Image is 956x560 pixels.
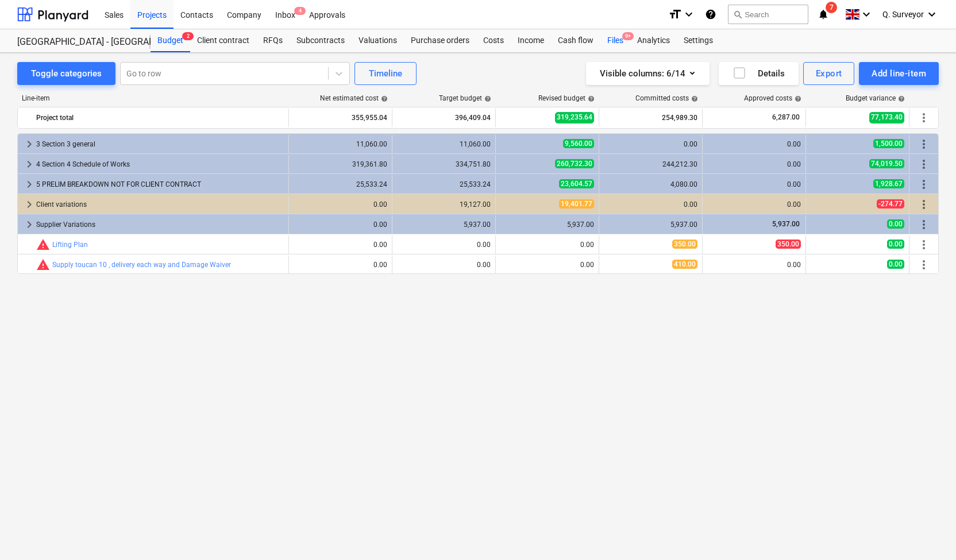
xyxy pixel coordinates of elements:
span: 1,928.67 [873,179,904,188]
i: notifications [818,7,829,21]
span: keyboard_arrow_right [22,218,36,231]
button: Search [728,5,808,24]
div: 334,751.80 [397,160,491,168]
span: help [482,95,491,102]
div: Net estimated cost [320,94,388,102]
button: Add line-item [859,62,939,85]
div: Budget variance [846,94,905,102]
a: Lifting Plan [52,241,88,249]
span: More actions [917,238,931,252]
i: Knowledge base [705,7,716,21]
span: Committed costs exceed revised budget [36,238,50,252]
div: 11,060.00 [397,140,491,148]
div: 5,937.00 [500,221,594,229]
span: 0.00 [887,219,904,229]
span: More actions [917,157,931,171]
a: Supply toucan 10 , delivery each way and Damage Waiver [52,261,231,269]
span: More actions [917,218,931,231]
div: 244,212.30 [604,160,697,168]
span: -274.77 [877,199,904,208]
div: 4,080.00 [604,180,697,188]
div: 0.00 [500,261,594,269]
div: 11,060.00 [294,140,387,148]
div: 0.00 [604,140,697,148]
a: Costs [476,29,511,52]
div: Details [733,66,785,81]
button: Visible columns:6/14 [586,62,710,85]
div: Client variations [36,195,284,214]
span: 0.00 [887,240,904,249]
span: 1,500.00 [873,139,904,148]
div: Approved costs [744,94,801,102]
div: Income [511,29,551,52]
div: Subcontracts [290,29,352,52]
span: help [379,95,388,102]
a: Settings [677,29,720,52]
div: Export [816,66,842,81]
div: 355,955.04 [294,109,387,127]
div: 0.00 [397,241,491,249]
span: 260,732.30 [555,159,594,168]
div: 0.00 [294,261,387,269]
div: 0.00 [707,200,801,208]
span: 9,560.00 [563,139,594,148]
span: 9+ [622,32,634,40]
span: 350.00 [672,240,697,249]
span: 319,235.64 [555,112,594,123]
div: 19,127.00 [397,200,491,208]
a: Purchase orders [404,29,476,52]
div: 5,937.00 [604,221,697,229]
div: 0.00 [294,241,387,249]
a: RFQs [256,29,290,52]
span: keyboard_arrow_right [22,177,36,191]
span: 0.00 [887,260,904,269]
i: keyboard_arrow_down [925,7,939,21]
span: keyboard_arrow_right [22,137,36,151]
div: 0.00 [294,200,387,208]
i: keyboard_arrow_down [859,7,873,21]
div: 0.00 [604,200,697,208]
div: Visible columns : 6/14 [600,66,696,81]
div: 254,989.30 [604,109,697,127]
div: 3 Section 3 general [36,135,284,153]
div: 319,361.80 [294,160,387,168]
div: Committed costs [635,94,698,102]
span: More actions [917,177,931,191]
div: 0.00 [397,261,491,269]
span: 4 [294,7,306,15]
span: 23,604.57 [559,179,594,188]
div: 0.00 [500,241,594,249]
div: Budget [151,29,190,52]
div: Analytics [630,29,677,52]
a: Cash flow [551,29,600,52]
div: Timeline [369,66,402,81]
div: Supplier Variations [36,215,284,234]
div: Add line-item [872,66,926,81]
span: More actions [917,198,931,211]
a: Valuations [352,29,404,52]
div: 4 Section 4 Schedule of Works [36,155,284,173]
div: Target budget [439,94,491,102]
span: help [585,95,595,102]
a: Client contract [190,29,256,52]
span: 7 [826,2,837,13]
i: keyboard_arrow_down [682,7,696,21]
span: help [689,95,698,102]
div: [GEOGRAPHIC_DATA] - [GEOGRAPHIC_DATA] ([PERSON_NAME][GEOGRAPHIC_DATA]) [17,36,137,48]
span: keyboard_arrow_right [22,198,36,211]
button: Details [719,62,799,85]
span: help [896,95,905,102]
div: 396,409.04 [397,109,491,127]
span: keyboard_arrow_right [22,157,36,171]
div: 25,533.24 [397,180,491,188]
span: 410.00 [672,260,697,269]
span: 74,019.50 [869,159,904,168]
span: Q. Surveyor [882,10,924,19]
div: Toggle categories [31,66,102,81]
